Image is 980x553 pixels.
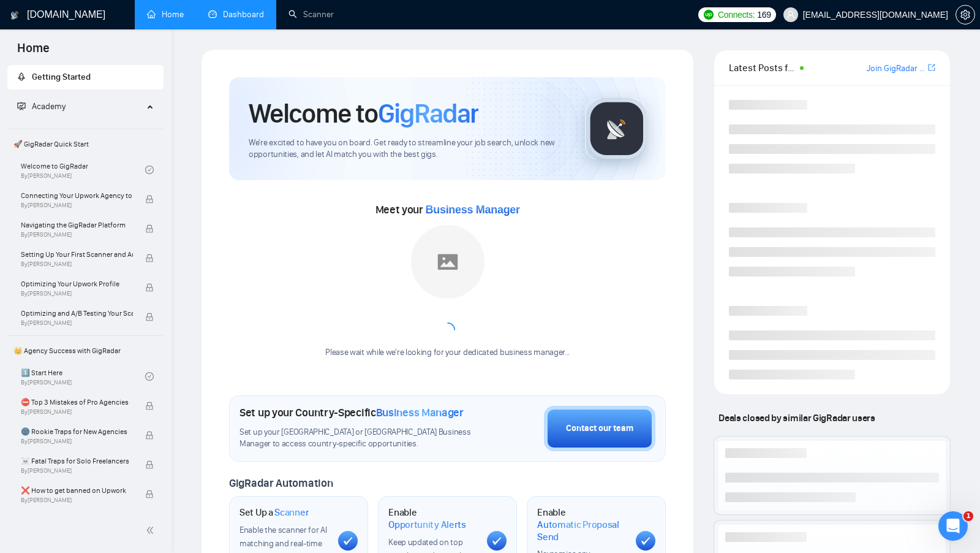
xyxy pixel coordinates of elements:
span: loading [440,322,455,337]
span: lock [145,402,154,410]
a: searchScanner [288,9,334,20]
span: By [PERSON_NAME] [21,438,133,445]
span: Optimizing and A/B Testing Your Scanner for Better Results [21,307,133,319]
span: By [PERSON_NAME] [21,261,133,268]
span: By [PERSON_NAME] [21,231,133,238]
span: By [PERSON_NAME] [21,497,133,504]
span: By [PERSON_NAME] [21,290,133,297]
h1: Set Up a [239,506,309,519]
span: fund-projection-screen [17,102,26,110]
a: homeHome [147,9,184,20]
span: Setting Up Your First Scanner and Auto-Bidder [21,248,133,261]
span: By [PERSON_NAME] [21,408,133,416]
a: 1️⃣ Start HereBy[PERSON_NAME] [21,363,145,390]
img: placeholder.png [411,225,484,299]
span: 1 [963,511,973,521]
span: lock [145,224,154,233]
span: 🌚 Rookie Traps for New Agencies [21,425,133,438]
h1: Enable [388,506,477,530]
span: Academy [32,101,66,112]
span: 👑 Agency Success with GigRadar [9,338,162,363]
button: setting [956,5,975,25]
span: Business Manager [426,204,520,216]
span: Home [7,39,59,65]
span: GigRadar Automation [229,476,333,490]
span: check-circle [145,372,154,381]
span: rocket [17,72,26,81]
span: 169 [757,8,771,21]
span: Optimizing Your Upwork Profile [21,278,133,290]
span: lock [145,490,154,498]
span: We're excited to have you on board. Get ready to streamline your job search, unlock new opportuni... [249,137,565,161]
span: Latest Posts from the GigRadar Community [729,60,796,75]
span: ☠️ Fatal Traps for Solo Freelancers [21,455,133,467]
span: Academy [17,101,66,112]
a: dashboardDashboard [208,9,264,20]
span: GigRadar [378,97,478,130]
span: ⛔ Top 3 Mistakes of Pro Agencies [21,396,133,408]
span: double-left [146,524,158,536]
span: lock [145,254,154,262]
div: Contact our team [566,422,633,435]
span: 🚀 GigRadar Quick Start [9,132,162,156]
div: Please wait while we're looking for your dedicated business manager... [318,347,577,359]
a: Join GigRadar Slack Community [867,62,925,75]
span: ❌ How to get banned on Upwork [21,484,133,497]
span: Business Manager [376,406,464,419]
span: Opportunity Alerts [388,519,466,531]
span: By [PERSON_NAME] [21,202,133,209]
span: By [PERSON_NAME] [21,467,133,475]
span: Connecting Your Upwork Agency to GigRadar [21,189,133,202]
span: user [786,10,795,19]
a: export [928,62,935,74]
span: check-circle [145,166,154,174]
span: lock [145,431,154,440]
h1: Set up your Country-Specific [239,406,464,419]
img: logo [10,6,19,25]
img: gigradar-logo.png [586,98,647,159]
span: Scanner [274,506,309,519]
span: lock [145,195,154,204]
span: lock [145,460,154,469]
img: upwork-logo.png [704,10,714,20]
span: Connects: [718,8,755,21]
span: Getting Started [32,72,91,82]
span: export [928,63,935,72]
li: Getting Started [7,65,164,90]
span: Deals closed by similar GigRadar users [714,407,880,429]
span: By [PERSON_NAME] [21,319,133,327]
span: Navigating the GigRadar Platform [21,219,133,231]
span: Automatic Proposal Send [537,519,626,543]
span: setting [956,10,974,20]
iframe: Intercom live chat [938,511,968,541]
span: lock [145,283,154,292]
span: Meet your [375,203,520,216]
h1: Welcome to [249,97,478,130]
span: lock [145,313,154,321]
a: setting [956,10,975,20]
button: Contact our team [544,406,655,451]
span: Set up your [GEOGRAPHIC_DATA] or [GEOGRAPHIC_DATA] Business Manager to access country-specific op... [239,427,483,450]
a: Welcome to GigRadarBy[PERSON_NAME] [21,156,145,183]
h1: Enable [537,506,626,543]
